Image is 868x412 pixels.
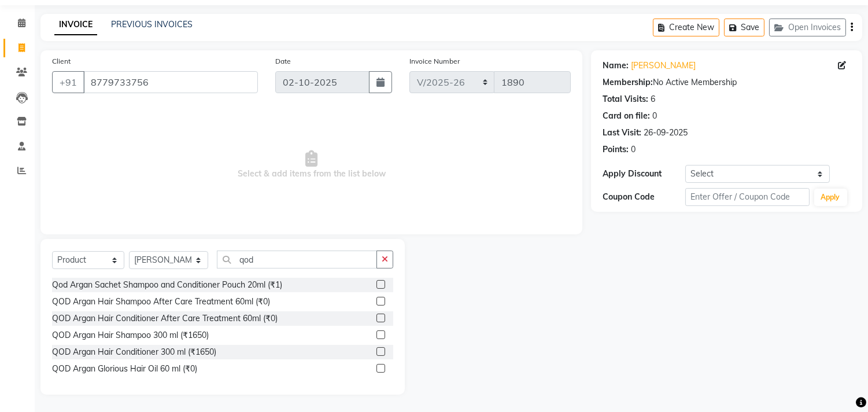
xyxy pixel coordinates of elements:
[603,127,641,139] div: Last Visit:
[724,19,764,36] button: Save
[409,56,460,67] label: Invoice Number
[603,168,685,180] div: Apply Discount
[52,363,197,375] div: QOD Argan Glorious Hair Oil 60 ml (₹0)
[52,329,209,341] div: QOD Argan Hair Shampoo 300 ml (₹1650)
[275,56,291,67] label: Date
[603,110,650,122] div: Card on file:
[651,93,655,105] div: 6
[631,60,696,72] a: [PERSON_NAME]
[603,144,629,156] div: Points:
[83,71,258,93] input: Search by Name/Mobile/Email/Code
[603,76,653,89] div: Membership:
[652,110,657,122] div: 0
[52,107,571,223] span: Select & add items from the list below
[52,279,282,291] div: Qod Argan Sachet Shampoo and Conditioner Pouch 20ml (₹1)
[685,188,809,206] input: Enter Offer / Coupon Code
[653,19,719,36] button: Create New
[54,14,97,35] a: INVOICE
[52,346,216,358] div: QOD Argan Hair Conditioner 300 ml (₹1650)
[52,71,84,93] button: +91
[603,93,648,105] div: Total Visits:
[52,296,270,308] div: QOD Argan Hair Shampoo After Care Treatment 60ml (₹0)
[644,127,688,139] div: 26-09-2025
[603,60,629,72] div: Name:
[52,56,71,67] label: Client
[769,19,846,36] button: Open Invoices
[111,19,193,30] a: PREVIOUS INVOICES
[217,251,377,268] input: Search or Scan
[631,144,636,156] div: 0
[603,191,685,203] div: Coupon Code
[603,76,851,89] div: No Active Membership
[52,312,278,325] div: QOD Argan Hair Conditioner After Care Treatment 60ml (₹0)
[814,189,847,206] button: Apply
